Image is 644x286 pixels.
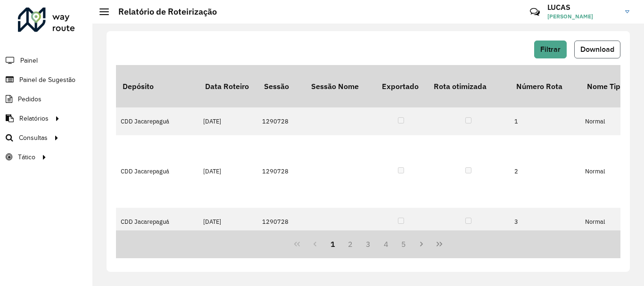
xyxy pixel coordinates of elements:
td: CDD Jacarepaguá [116,135,198,208]
span: Consultas [19,133,48,143]
button: Download [574,41,620,58]
span: Relatórios [19,114,49,123]
td: 1290728 [257,208,305,235]
h3: LUCAS [547,3,618,12]
td: CDD Jacarepaguá [116,208,198,235]
button: Last Page [430,235,448,253]
td: 1 [510,107,580,135]
span: Pedidos [18,94,41,104]
span: Painel de Sugestão [19,75,75,85]
th: Data Roteiro [198,65,257,107]
button: 5 [395,235,413,253]
td: 2 [510,135,580,208]
td: [DATE] [198,135,257,208]
button: Next Page [413,235,430,253]
button: 2 [341,235,359,253]
button: 1 [324,235,342,253]
span: Tático [18,152,35,162]
button: 4 [377,235,395,253]
th: Número Rota [510,65,580,107]
td: [DATE] [198,107,257,135]
button: Filtrar [534,41,567,58]
th: Sessão [257,65,305,107]
td: 1290728 [257,107,305,135]
span: [PERSON_NAME] [547,12,618,21]
td: [DATE] [198,208,257,235]
span: Filtrar [540,45,561,53]
td: 3 [510,208,580,235]
span: Download [580,45,614,53]
td: 1290728 [257,135,305,208]
h2: Relatório de Roteirização [109,7,217,17]
button: 3 [359,235,377,253]
span: Painel [20,56,38,65]
th: Depósito [116,65,198,107]
a: Contato Rápido [525,2,545,22]
td: CDD Jacarepaguá [116,107,198,135]
th: Exportado [375,65,427,107]
th: Rota otimizada [427,65,510,107]
th: Sessão Nome [305,65,375,107]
